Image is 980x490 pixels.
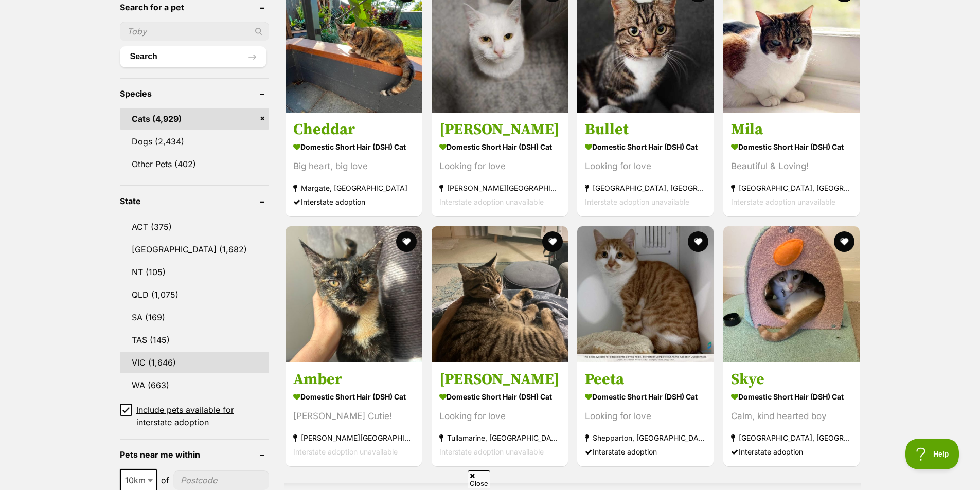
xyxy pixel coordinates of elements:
[439,431,560,445] strong: Tullamarine, [GEOGRAPHIC_DATA]
[286,112,422,216] a: Cheddar Domestic Short Hair (DSH) Cat Big heart, big love Margate, [GEOGRAPHIC_DATA] Interstate a...
[585,139,706,154] strong: Domestic Short Hair (DSH) Cat
[173,470,270,490] input: postcode
[120,239,270,260] a: [GEOGRAPHIC_DATA] (1,682)
[120,3,270,12] header: Search for a pet
[120,352,270,373] a: VIC (1,646)
[439,409,560,423] div: Looking for love
[585,389,706,404] strong: Domestic Short Hair (DSH) Cat
[293,431,414,445] strong: [PERSON_NAME][GEOGRAPHIC_DATA]
[585,445,706,459] div: Interstate adoption
[731,139,852,154] strong: Domestic Short Hair (DSH) Cat
[293,389,414,404] strong: Domestic Short Hair (DSH) Cat
[731,181,852,195] strong: [GEOGRAPHIC_DATA], [GEOGRAPHIC_DATA]
[136,404,270,428] span: Include pets available for interstate adoption
[731,445,852,459] div: Interstate adoption
[120,196,270,206] header: State
[585,181,706,195] strong: [GEOGRAPHIC_DATA], [GEOGRAPHIC_DATA]
[731,409,852,423] div: Calm, kind hearted boy
[439,181,560,195] strong: [PERSON_NAME][GEOGRAPHIC_DATA], [GEOGRAPHIC_DATA]
[120,306,270,328] a: SA (169)
[120,261,270,283] a: NT (105)
[585,159,706,173] div: Looking for love
[293,120,414,139] h3: Cheddar
[577,226,714,362] img: Peeta - Domestic Short Hair (DSH) Cat
[120,108,270,130] a: Cats (4,929)
[731,120,852,139] h3: Mila
[293,181,414,195] strong: Margate, [GEOGRAPHIC_DATA]
[120,153,270,175] a: Other Pets (402)
[731,159,852,173] div: Beautiful & Loving!
[121,473,156,487] span: 10km
[293,409,414,423] div: [PERSON_NAME] Cutie!
[723,226,860,362] img: Skye - Domestic Short Hair (DSH) Cat
[293,139,414,154] strong: Domestic Short Hair (DSH) Cat
[286,362,422,466] a: Amber Domestic Short Hair (DSH) Cat [PERSON_NAME] Cutie! [PERSON_NAME][GEOGRAPHIC_DATA] Interstat...
[439,139,560,154] strong: Domestic Short Hair (DSH) Cat
[439,120,560,139] h3: [PERSON_NAME]
[585,409,706,423] div: Looking for love
[293,159,414,173] div: Big heart, big love
[585,431,706,445] strong: Shepparton, [GEOGRAPHIC_DATA]
[731,389,852,404] strong: Domestic Short Hair (DSH) Cat
[396,231,417,252] button: favourite
[834,231,854,252] button: favourite
[161,474,169,486] span: of
[542,231,562,252] button: favourite
[432,226,568,362] img: Mavis - Domestic Short Hair (DSH) Cat
[439,197,544,206] span: Interstate adoption unavailable
[731,431,852,445] strong: [GEOGRAPHIC_DATA], [GEOGRAPHIC_DATA]
[120,216,270,238] a: ACT (375)
[432,112,568,216] a: [PERSON_NAME] Domestic Short Hair (DSH) Cat Looking for love [PERSON_NAME][GEOGRAPHIC_DATA], [GEO...
[432,362,568,466] a: [PERSON_NAME] Domestic Short Hair (DSH) Cat Looking for love Tullamarine, [GEOGRAPHIC_DATA] Inter...
[585,370,706,389] h3: Peeta
[293,370,414,389] h3: Amber
[577,362,714,466] a: Peeta Domestic Short Hair (DSH) Cat Looking for love Shepparton, [GEOGRAPHIC_DATA] Interstate ado...
[731,370,852,389] h3: Skye
[585,197,689,206] span: Interstate adoption unavailable
[286,226,422,362] img: Amber - Domestic Short Hair (DSH) Cat
[439,159,560,173] div: Looking for love
[577,112,714,216] a: Bullet Domestic Short Hair (DSH) Cat Looking for love [GEOGRAPHIC_DATA], [GEOGRAPHIC_DATA] Inters...
[120,329,270,351] a: TAS (145)
[439,389,560,404] strong: Domestic Short Hair (DSH) Cat
[723,112,860,216] a: Mila Domestic Short Hair (DSH) Cat Beautiful & Loving! [GEOGRAPHIC_DATA], [GEOGRAPHIC_DATA] Inter...
[585,120,706,139] h3: Bullet
[120,22,270,41] input: Toby
[439,447,544,456] span: Interstate adoption unavailable
[688,231,708,252] button: favourite
[120,450,270,459] header: Pets near me within
[468,470,490,488] span: Close
[120,131,270,152] a: Dogs (2,434)
[731,197,835,206] span: Interstate adoption unavailable
[120,89,270,98] header: Species
[293,447,398,456] span: Interstate adoption unavailable
[439,370,560,389] h3: [PERSON_NAME]
[120,404,270,428] a: Include pets available for interstate adoption
[120,284,270,305] a: QLD (1,075)
[120,374,270,396] a: WA (663)
[293,195,414,209] div: Interstate adoption
[723,362,860,466] a: Skye Domestic Short Hair (DSH) Cat Calm, kind hearted boy [GEOGRAPHIC_DATA], [GEOGRAPHIC_DATA] In...
[120,46,267,67] button: Search
[905,439,959,469] iframe: Help Scout Beacon - Open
